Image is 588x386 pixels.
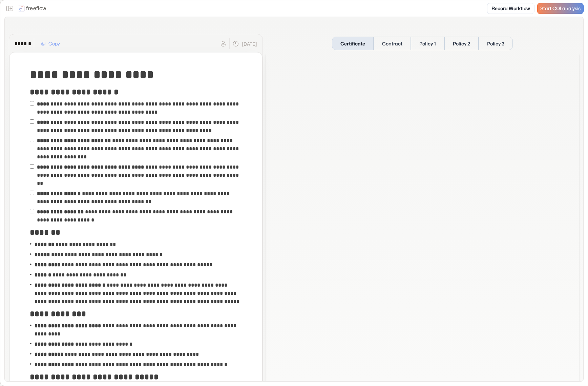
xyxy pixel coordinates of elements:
[479,37,513,50] button: Policy 3
[537,3,584,14] a: Start COI analysis
[37,38,64,49] button: Copy
[411,37,444,50] button: Policy 1
[540,6,581,12] span: Start COI analysis
[242,40,257,47] p: [DATE]
[444,37,479,50] button: Policy 2
[332,37,374,50] button: Certificate
[374,37,411,50] button: Contract
[266,53,579,383] iframe: Certificate
[4,3,15,14] button: Close the sidebar
[26,4,46,13] p: freeflow
[487,3,534,14] a: Record Workflow
[18,4,46,13] a: freeflow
